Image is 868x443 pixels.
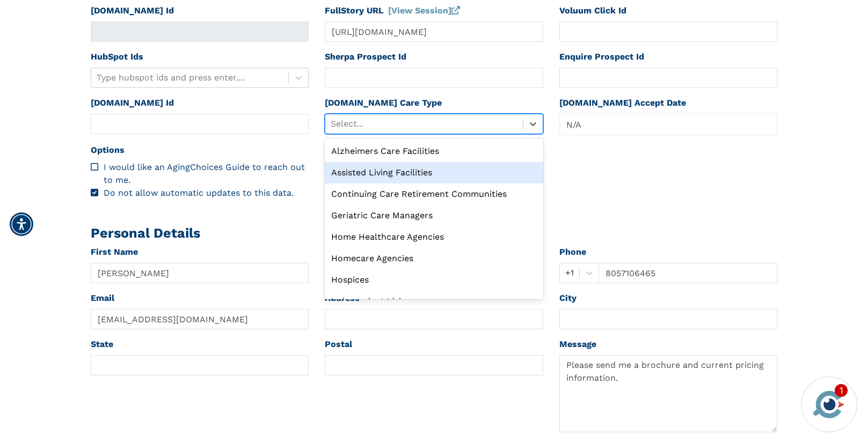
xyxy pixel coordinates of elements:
label: FullStory URL [325,4,460,17]
div: Independent Living [325,291,543,312]
div: Popover trigger [559,114,778,135]
label: Phone [559,246,586,259]
label: [DOMAIN_NAME] Accept Date [559,97,686,109]
label: Message [559,338,596,351]
label: Email [91,292,114,305]
div: Do not allow automatic updates to this data. [91,187,309,200]
div: 1 [835,384,848,397]
div: Geriatric Care Managers [325,205,543,226]
a: [View Session] [388,5,460,16]
div: Hospices [325,269,543,291]
label: Voluum Click Id [559,4,626,17]
div: I would like an AgingChoices Guide to reach out to me. [104,161,309,187]
label: Enquire Prospect Id [559,50,644,63]
label: Postal [325,338,352,351]
label: [DOMAIN_NAME] Care Type [325,97,442,109]
div: Homecare Agencies [325,248,543,269]
label: HubSpot Ids [91,50,143,63]
h2: Personal Details [91,225,778,241]
div: Continuing Care Retirement Communities [325,183,543,205]
img: avatar [811,386,847,423]
label: State [91,338,113,351]
label: City [559,292,577,305]
div: Assisted Living Facilities [325,162,543,183]
label: [DOMAIN_NAME] Id [91,4,174,17]
div: Alzheimers Care Facilities [325,141,543,162]
div: Accessibility Menu [10,212,33,236]
div: Home Healthcare Agencies [325,226,543,248]
div: I would like an AgingChoices Guide to reach out to me. [91,161,309,187]
label: Sherpa Prospect Id [325,50,406,63]
label: [DOMAIN_NAME] Id [91,97,174,109]
label: First Name [91,246,138,259]
div: Do not allow automatic updates to this data. [104,187,309,200]
textarea: Please send me a brochure and current pricing information. [559,355,778,432]
label: Options [91,144,125,157]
